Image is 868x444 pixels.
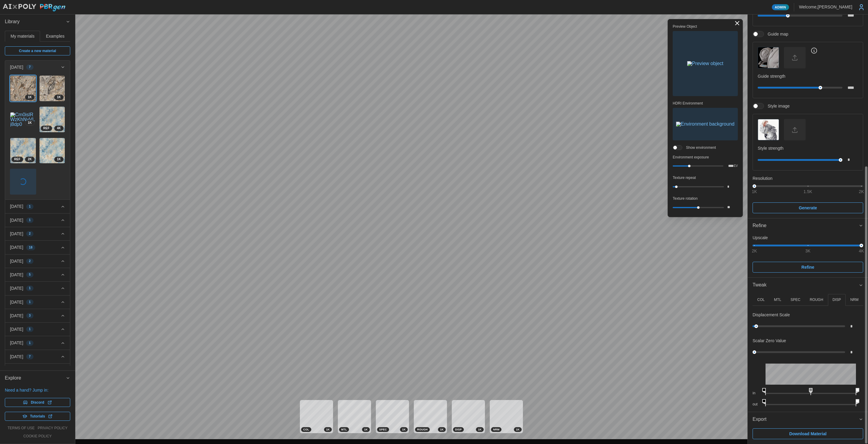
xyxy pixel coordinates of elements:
div: Export [748,427,868,444]
img: Style image [758,119,779,140]
a: Cm0islRWzKhNyVLj8dp01K [10,106,36,133]
span: 1 K [440,427,444,432]
button: [DATE]1 [5,214,70,227]
span: 1 K [28,95,32,100]
span: Discord [31,398,44,407]
span: 2 [29,231,31,236]
div: [DATE]7 [5,74,70,199]
p: [DATE] [10,340,23,346]
span: 7 [29,65,31,70]
span: 1 K [28,120,32,125]
span: 1 [29,218,31,223]
p: EV [734,164,738,167]
p: Upscale [753,235,863,241]
img: EuhqecimirXSJISmmvsR [39,76,65,101]
p: [DATE] [10,313,23,319]
img: AIxPoly PBRgen [2,4,66,12]
span: 1 K [57,95,61,100]
button: [DATE]1 [5,336,70,349]
button: Refine [748,218,868,233]
p: Welcome, [PERSON_NAME] [799,4,852,10]
p: Texture repeat [673,175,738,180]
span: 1 K [402,427,406,432]
button: Preview object [673,31,738,96]
p: NRM [850,297,858,302]
p: HDRI Environment [673,101,738,106]
img: rnXIFEEA1OvcQPrDGUrB [10,138,36,164]
button: [DATE]1 [5,282,70,295]
img: Cm0islRWzKhNyVLj8dp0 [10,112,36,127]
button: [DATE]2 [5,364,70,377]
p: Guide strength [758,73,858,79]
span: Examples [46,34,64,38]
p: Resolution [753,175,863,181]
img: Guide map [758,47,779,68]
span: 1 [29,204,31,209]
span: Download Material [789,429,827,439]
span: 1 K [326,427,330,432]
span: ROUGH [417,427,428,432]
span: MTL [341,427,347,432]
button: [DATE]7 [5,350,70,363]
span: Guide map [764,31,788,37]
p: [DATE] [10,203,23,209]
p: in [753,391,761,396]
span: REF [43,126,50,131]
p: [DATE] [10,326,23,332]
p: DISP [832,297,841,302]
span: Tweak [753,278,859,292]
div: Tweak [748,292,868,412]
span: 1 [29,300,31,305]
span: Export [753,412,859,427]
span: DISP [455,427,462,432]
button: Tweak [748,278,868,292]
button: Style image [758,119,779,140]
button: [DATE]7 [5,61,70,74]
span: COL [303,427,309,432]
span: REF [14,157,20,162]
p: ROUGH [810,297,823,302]
a: Tutorials [5,412,70,421]
p: MTL [774,297,781,302]
span: My materials [11,34,34,38]
span: 7 [29,354,31,359]
button: [DATE]2 [5,255,70,268]
span: Library [5,14,66,29]
p: [DATE] [10,272,23,278]
img: Preview object [687,61,723,66]
p: Displacement Scale [753,312,790,318]
p: SPEC [791,297,800,302]
span: 1 [29,341,31,346]
p: [DATE] [10,244,23,250]
p: [DATE] [10,231,23,237]
p: Style strength [758,145,858,151]
span: 2 K [28,157,32,162]
div: Refine [748,233,868,277]
p: [DATE] [10,217,23,223]
span: Show environment [682,145,716,150]
button: Guide map [758,47,779,68]
img: K230wlA7a0HMAIeSlrPZ [39,138,65,164]
a: gPaVwnmjBYiO0FZjrBhD4KREF [39,106,65,133]
span: Generate [799,203,817,213]
a: EuhqecimirXSJISmmvsR1K [39,75,65,102]
a: privacy policy [38,426,68,431]
span: 1 K [516,427,520,432]
span: 2 [29,259,31,264]
img: AwAGGPbGqnPQMwD7Y0Dc [10,76,36,101]
span: 3 [29,313,31,318]
a: Create a new material [5,46,70,55]
p: [DATE] [10,299,23,305]
p: out [753,402,761,407]
span: 18 [29,245,33,250]
button: [DATE]3 [5,309,70,322]
a: K230wlA7a0HMAIeSlrPZ1K [39,138,65,164]
button: Environment background [673,108,738,140]
button: [DATE]5 [5,268,70,281]
span: 4 K [57,126,61,131]
p: [DATE] [10,64,23,70]
span: 1 K [478,427,482,432]
span: 1 K [57,157,61,162]
span: 1 [29,286,31,291]
p: Scalar Zero Value [753,338,786,344]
